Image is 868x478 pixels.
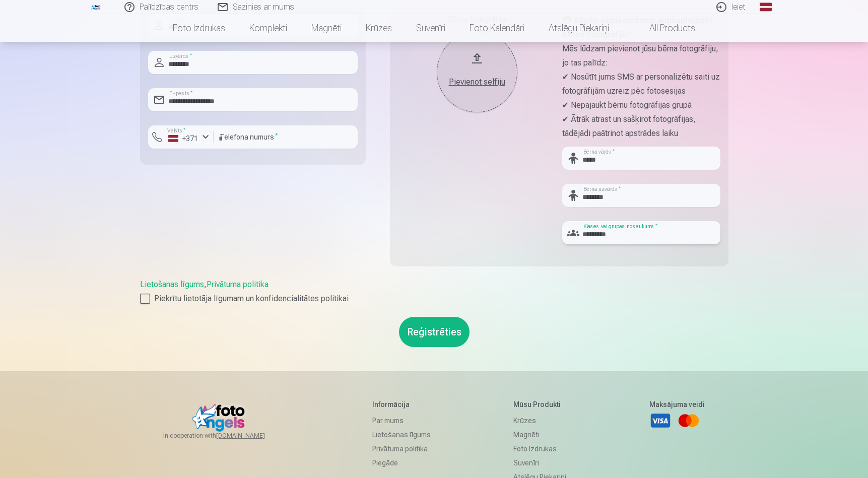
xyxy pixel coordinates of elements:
[447,76,507,88] div: Pievienot selfiju
[513,399,566,409] h5: Mūsu produkti
[372,456,431,470] a: Piegāde
[513,456,566,470] a: Suvenīri
[140,279,728,305] div: ,
[91,4,102,10] img: /fa1
[562,70,720,98] p: ✔ Nosūtīt jums SMS ar personalizētu saiti uz fotogrāfijām uzreiz pēc fotosesijas
[437,32,517,112] button: Pievienot selfiju
[649,409,672,432] a: Visa
[537,14,621,42] a: Atslēgu piekariņi
[168,133,198,144] div: +371
[513,442,566,456] a: Foto izdrukas
[140,280,204,289] a: Lietošanas līgums
[621,14,707,42] a: All products
[372,414,431,428] a: Par mums
[562,112,720,141] p: ✔ Ātrāk atrast un sašķirot fotogrāfijas, tādējādi paātrinot apstrādes laiku
[372,442,431,456] a: Privātuma politika
[140,293,728,305] label: Piekrītu lietotāja līgumam un konfidencialitātes politikai
[399,317,470,347] button: Reģistrēties
[372,399,431,409] h5: Informācija
[354,14,404,42] a: Krūzes
[164,127,189,134] label: Valsts
[404,14,457,42] a: Suvenīri
[216,432,289,440] a: [DOMAIN_NAME]
[562,98,720,112] p: ✔ Nepajaukt bērnu fotogrāfijas grupā
[457,14,537,42] a: Foto kalendāri
[513,428,566,442] a: Magnēti
[237,14,299,42] a: Komplekti
[148,125,214,149] button: Valsts*+371
[161,14,237,42] a: Foto izdrukas
[678,409,700,432] a: Mastercard
[513,414,566,428] a: Krūzes
[562,42,720,70] p: Mēs lūdzam pievienot jūsu bērna fotogrāfiju, jo tas palīdz:
[299,14,354,42] a: Magnēti
[207,280,269,289] a: Privātuma politika
[163,432,289,440] span: In cooperation with
[649,399,705,409] h5: Maksājuma veidi
[372,428,431,442] a: Lietošanas līgums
